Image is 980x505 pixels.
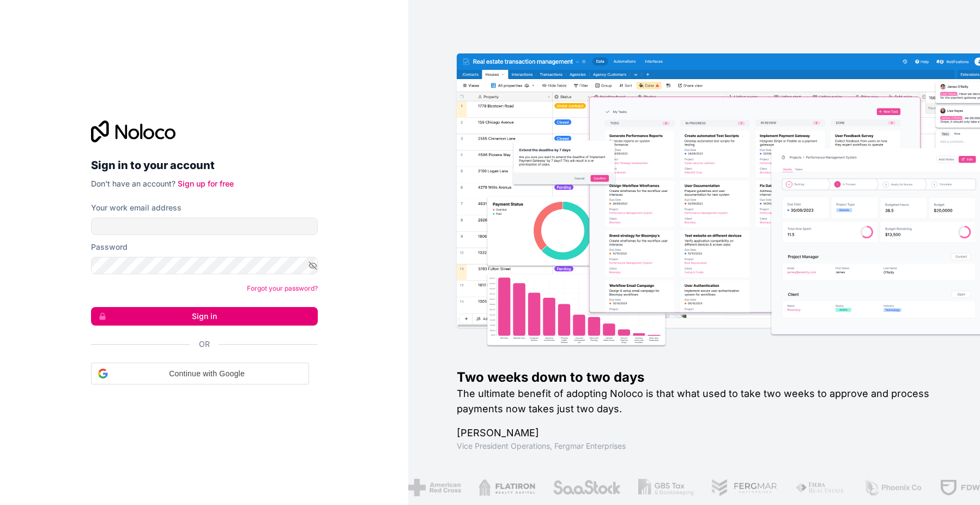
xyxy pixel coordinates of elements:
[91,179,176,188] span: Don't have an account?
[91,363,309,384] div: Continue with Google
[178,179,234,188] a: Sign up for free
[857,479,916,496] img: /assets/phoenix-BREaitsQ.png
[789,479,840,496] img: /assets/fiera-fwj2N5v4.png
[91,155,318,175] h2: Sign in to your account
[457,441,945,452] h1: Vice President Operations , Fergmar Enterprises
[472,479,529,496] img: /assets/flatiron-C8eUkumj.png
[91,307,318,326] button: Sign in
[457,425,945,441] h1: [PERSON_NAME]
[91,218,318,235] input: Email address
[91,242,128,253] label: Password
[91,202,182,213] label: Your work email address
[112,368,302,380] span: Continue with Google
[457,386,945,417] h2: The ultimate benefit of adopting Noloco is that what used to take two weeks to approve and proces...
[546,479,614,496] img: /assets/saastock-C6Zbiodz.png
[247,284,318,292] a: Forgot your password?
[632,479,687,496] img: /assets/gbstax-C-GtDUiK.png
[199,339,210,350] span: Or
[705,479,771,496] img: /assets/fergmar-CudnrXN5.png
[91,257,318,274] input: Password
[457,369,945,386] h1: Two weeks down to two days
[402,479,455,496] img: /assets/american-red-cross-BAupjrZR.png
